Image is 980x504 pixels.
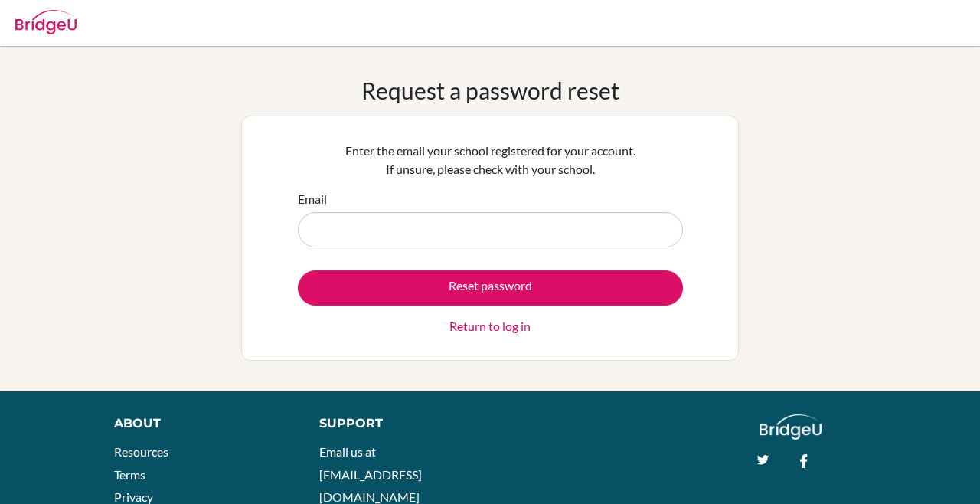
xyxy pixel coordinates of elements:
[449,317,531,335] a: Return to log in
[114,489,153,504] a: Privacy
[361,77,619,104] h1: Request a password reset
[298,190,327,208] label: Email
[298,270,683,306] button: Reset password
[114,414,285,433] div: About
[15,10,77,34] img: Bridge-U
[759,414,822,440] img: logo_white@2x-f4f0deed5e89b7ecb1c2cc34c3e3d731f90f0f143d5ea2071677605dd97b5244.png
[319,444,422,504] a: Email us at [EMAIL_ADDRESS][DOMAIN_NAME]
[298,142,683,178] p: Enter the email your school registered for your account. If unsure, please check with your school.
[114,467,145,482] a: Terms
[319,414,475,433] div: Support
[114,444,168,459] a: Resources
